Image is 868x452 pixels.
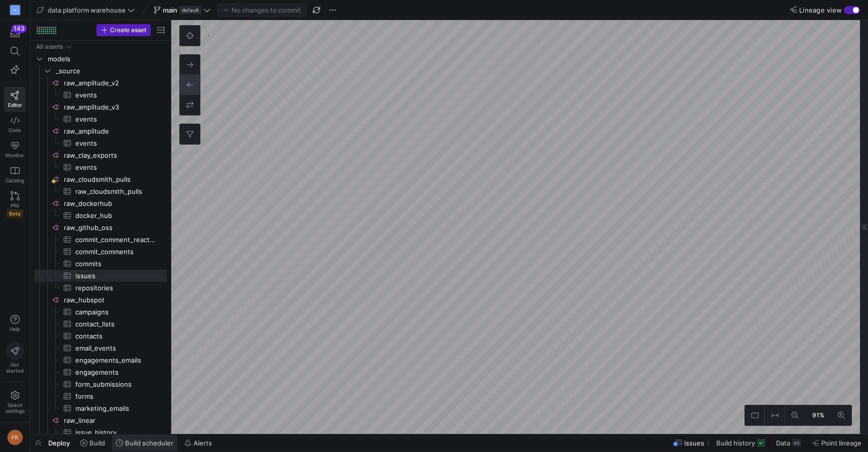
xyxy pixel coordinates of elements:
[64,174,165,185] span: raw_cloudsmith_pulls​​​​​​​​
[34,378,167,390] a: form_submissions​​​​​​​​​
[75,270,155,282] span: issues​​​​​​​​​
[34,366,167,378] div: Press SPACE to select this row.
[34,209,167,221] a: docker_hub​​​​​​​​​
[179,6,201,14] span: default
[64,101,165,113] span: raw_amplitude_v3​​​​​​​​
[12,25,27,33] div: 143
[75,391,155,402] span: forms​​​​​​​​​
[6,362,24,374] span: Get started
[34,113,167,125] div: Press SPACE to select this row.
[34,137,167,149] a: events​​​​​​​​​
[34,221,167,234] a: raw_github_oss​​​​​​​​
[810,410,826,421] span: 91%
[34,161,167,173] a: events​​​​​​​​​
[75,330,155,342] span: contacts​​​​​​​​​
[821,439,861,447] span: Point lineage
[75,343,155,354] span: email_events​​​​​​​​​
[34,318,167,330] a: contact_lists​​​​​​​​​
[34,185,167,197] div: Press SPACE to select this row.
[125,439,173,447] span: Build scheduler
[6,152,24,158] span: Monitor
[34,402,167,414] a: marketing_emails​​​​​​​​​
[34,354,167,366] a: engagements_emails​​​​​​​​​
[6,402,25,414] span: Space settings
[112,434,178,451] button: Build scheduler
[34,390,167,402] div: Press SPACE to select this row.
[8,102,22,108] span: Editor
[4,310,26,336] button: Help
[4,112,26,137] a: Code
[193,439,212,447] span: Alerts
[34,294,167,306] div: Press SPACE to select this row.
[75,114,155,125] span: events​​​​​​​​​
[34,89,167,101] div: Press SPACE to select this row.
[64,222,165,234] span: raw_github_oss​​​​​​​​
[75,355,155,366] span: engagements_emails​​​​​​​​​
[75,186,155,197] span: raw_cloudsmith_pulls​​​​​​​​​
[776,439,790,447] span: Data
[34,426,167,438] div: Press SPACE to select this row.
[34,197,167,209] div: Press SPACE to select this row.
[75,258,155,270] span: commits​​​​​​​​​
[799,6,842,14] span: Lineage view
[4,162,26,187] a: Catalog
[75,234,155,246] span: commit_comment_reactions​​​​​​​​​
[34,258,167,270] div: Press SPACE to select this row.
[34,234,167,246] div: Press SPACE to select this row.
[34,390,167,402] a: forms​​​​​​​​​
[805,405,831,425] button: 91%
[34,354,167,366] div: Press SPACE to select this row.
[808,434,866,451] button: Point lineage
[684,439,704,447] span: issues
[56,65,165,77] span: _source
[96,24,151,36] button: Create asset
[75,427,155,438] span: issue_history​​​​​​​​​
[151,4,213,17] button: maindefault
[34,149,167,161] div: Press SPACE to select this row.
[34,185,167,197] a: raw_cloudsmith_pulls​​​​​​​​​
[34,306,167,318] div: Press SPACE to select this row.
[9,326,21,332] span: Help
[163,6,177,14] span: main
[75,282,155,294] span: repositories​​​​​​​​​
[64,126,165,137] span: raw_amplitude​​​​​​​​
[75,367,155,378] span: engagements​​​​​​​​​
[64,415,165,426] span: raw_linear​​​​​​​​
[4,24,26,42] button: 143
[64,150,165,161] span: raw_clay_exports​​​​​​​​
[34,161,167,173] div: Press SPACE to select this row.
[34,53,167,65] div: Press SPACE to select this row.
[34,65,167,77] div: Press SPACE to select this row.
[34,318,167,330] div: Press SPACE to select this row.
[4,427,26,448] button: FR
[34,173,167,185] div: Press SPACE to select this row.
[716,439,755,447] span: Build history
[34,101,167,113] div: Press SPACE to select this row.
[89,439,105,447] span: Build
[75,403,155,414] span: marketing_emails​​​​​​​​​
[10,5,20,15] div: M
[48,439,70,447] span: Deploy
[712,434,770,451] button: Build history
[4,338,26,378] button: Getstarted
[9,127,21,133] span: Code
[34,282,167,294] div: Press SPACE to select this row.
[34,294,167,306] a: raw_hubspot​​​​​​​​
[75,162,155,173] span: events​​​​​​​​​
[34,306,167,318] a: campaigns​​​​​​​​​
[7,209,23,217] span: Beta
[34,113,167,125] a: events​​​​​​​​​
[34,330,167,342] a: contacts​​​​​​​​​
[34,402,167,414] div: Press SPACE to select this row.
[11,202,19,208] span: PRs
[34,246,167,258] a: commit_comments​​​​​​​​​
[34,197,167,209] a: raw_dockerhub​​​​​​​​
[110,27,146,34] span: Create asset
[75,306,155,318] span: campaigns​​​​​​​​​
[34,41,167,53] div: Press SPACE to select this row.
[34,282,167,294] a: repositories​​​​​​​​​
[64,77,165,89] span: raw_amplitude_v2​​​​​​​​
[76,434,110,451] button: Build
[6,177,24,183] span: Catalog
[34,4,137,17] button: data platform warehouse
